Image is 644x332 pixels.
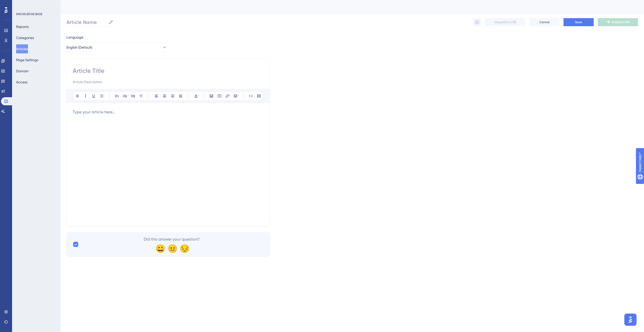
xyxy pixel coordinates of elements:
[563,18,594,26] button: Save
[623,312,638,327] iframe: UserGuiding AI Assistant Launcher
[612,20,630,24] span: Publish in EN
[598,18,638,26] button: Publish in EN
[73,79,263,85] input: Article Description
[16,78,27,87] button: Access
[180,244,188,252] div: 😔
[539,20,550,24] span: Cancel
[575,20,582,24] span: Save
[494,20,516,24] span: Unpublish in EN
[485,18,525,26] button: Unpublish in EN
[155,244,164,252] div: 😀
[12,1,31,7] span: Need Help?
[66,42,167,52] button: English (Default)
[168,244,176,252] div: 😐
[16,33,34,42] button: Categories
[66,44,92,50] span: English (Default)
[73,67,263,75] input: Article Title
[16,67,29,76] button: Domain
[529,18,559,26] button: Cancel
[16,12,42,16] div: KNOWLEDGE BASE
[16,44,28,53] button: Articles
[16,55,38,64] button: Page Settings
[66,19,106,26] input: Article Name
[66,34,83,40] span: Language
[144,236,200,242] span: Did this answer your question?
[16,22,29,31] button: Reports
